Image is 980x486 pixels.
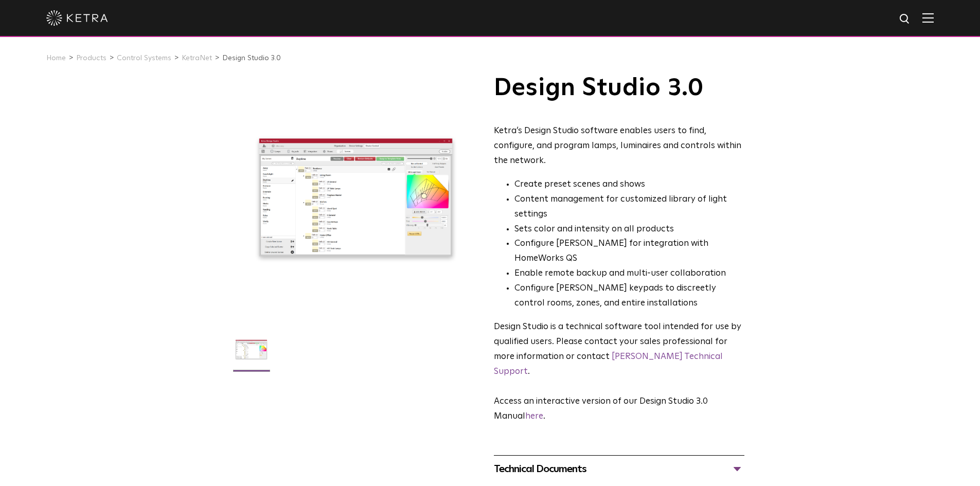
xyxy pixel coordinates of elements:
img: Hamburger%20Nav.svg [922,13,934,23]
img: search icon [899,13,912,26]
li: Configure [PERSON_NAME] for integration with HomeWorks QS [514,237,744,266]
a: here [525,412,543,421]
div: Technical Documents [494,461,744,477]
a: Design Studio 3.0 [222,55,281,62]
h1: Design Studio 3.0 [494,75,744,101]
a: KetraNet [182,55,212,62]
p: Design Studio is a technical software tool intended for use by qualified users. Please contact yo... [494,320,744,380]
img: DS-2.0 [231,330,271,377]
div: Ketra’s Design Studio software enables users to find, configure, and program lamps, luminaires an... [494,124,744,169]
p: Access an interactive version of our Design Studio 3.0 Manual . [494,394,744,424]
li: Sets color and intensity on all products [514,222,744,237]
a: Control Systems [117,55,171,62]
a: Home [46,55,66,62]
img: ketra-logo-2019-white [46,10,108,26]
li: Content management for customized library of light settings [514,192,744,222]
li: Enable remote backup and multi-user collaboration [514,266,744,281]
li: Configure [PERSON_NAME] keypads to discreetly control rooms, zones, and entire installations [514,281,744,311]
a: [PERSON_NAME] Technical Support [494,352,723,376]
li: Create preset scenes and shows [514,177,744,192]
a: Products [76,55,106,62]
